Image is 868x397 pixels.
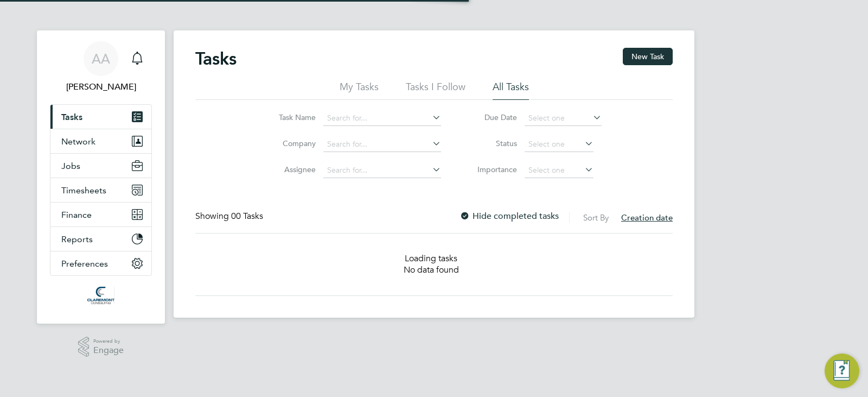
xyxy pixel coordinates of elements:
label: Importance [468,165,517,174]
a: AA[PERSON_NAME] [50,41,152,93]
span: Loading tasks [405,253,458,264]
li: My Tasks [340,80,379,100]
li: Tasks I Follow [406,80,465,100]
button: Preferences [50,251,151,275]
label: Due Date [468,112,517,122]
button: Reports [50,227,151,251]
li: All Tasks [493,80,529,100]
input: Select one [525,111,602,126]
img: claremontconsulting1-logo-retina.png [87,287,114,304]
button: Network [50,129,151,153]
span: Preferences [61,259,108,269]
input: Search for... [323,163,441,178]
a: Powered byEngage [78,337,124,357]
label: Task Name [267,112,316,122]
input: Search for... [323,137,441,152]
button: New Task [623,48,673,65]
div: Showing [195,211,265,222]
input: Select one [525,137,593,152]
span: Afzal Ahmed [50,80,152,93]
input: Select one [525,163,593,178]
span: Finance [61,210,92,220]
span: Engage [93,346,124,355]
label: Assignee [267,165,316,174]
button: Timesheets [50,178,151,202]
label: Company [267,138,316,148]
button: Jobs [50,154,151,178]
span: Network [61,136,95,147]
h2: Tasks [195,48,237,70]
a: Tasks [50,105,151,129]
div: No data found [195,264,667,276]
span: 00 Tasks [231,211,263,222]
span: Creation date [621,212,673,223]
input: Search for... [323,111,441,126]
span: Tasks [61,112,82,122]
span: Timesheets [61,185,106,196]
a: Go to home page [50,287,152,304]
span: Reports [61,234,93,244]
label: Sort By [583,212,609,223]
button: Finance [50,203,151,226]
span: AA [92,52,110,66]
button: Engage Resource Center [825,354,859,388]
span: Powered by [93,337,124,346]
label: Status [468,138,517,148]
span: Jobs [61,161,80,171]
nav: Main navigation [37,30,165,324]
label: Hide completed tasks [459,211,559,222]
